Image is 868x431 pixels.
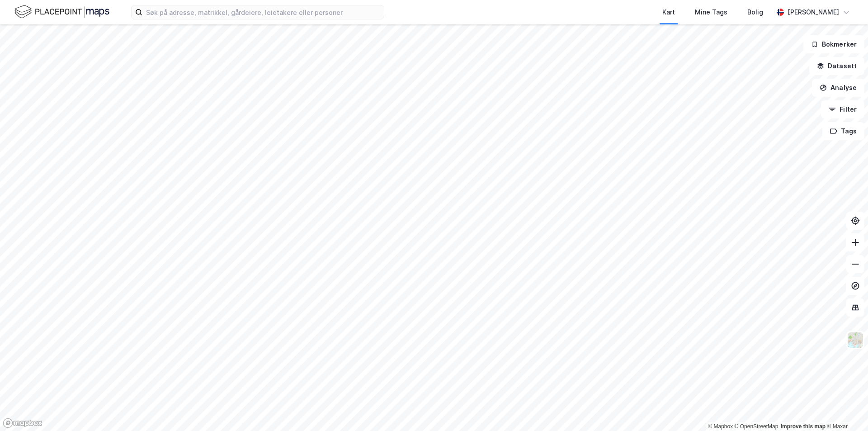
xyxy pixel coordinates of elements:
[735,423,778,430] a: OpenStreetMap
[812,79,864,97] button: Analyse
[803,35,864,53] button: Bokmerker
[809,57,864,75] button: Datasett
[142,5,384,19] input: Søk på adresse, matrikkel, gårdeiere, leietakere eller personer
[708,423,733,430] a: Mapbox
[14,4,109,20] img: logo.f888ab2527a4732fd821a326f86c7f29.svg
[847,332,864,349] img: Z
[695,7,727,18] div: Mine Tags
[662,7,675,18] div: Kart
[3,418,42,428] a: Mapbox homepage
[821,100,864,118] button: Filter
[788,7,839,18] div: [PERSON_NAME]
[747,7,763,18] div: Bolig
[823,388,868,431] iframe: Chat Widget
[781,423,826,430] a: Improve this map
[822,122,864,140] button: Tags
